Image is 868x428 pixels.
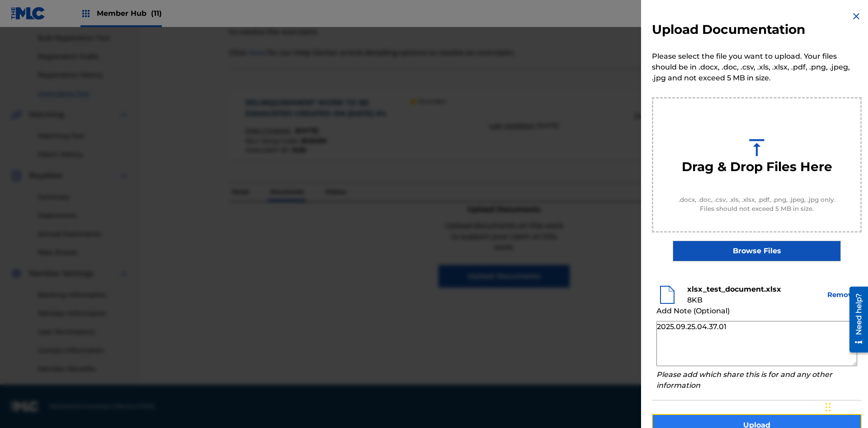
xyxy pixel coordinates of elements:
div: 8 KB [687,295,817,306]
label: Browse Files [673,241,840,261]
b: xlsx_test_document.xlsx [687,285,781,293]
iframe: Chat Widget [823,385,868,428]
button: Remove [826,290,857,300]
i: Please add which share this is for and any other information [656,370,832,390]
img: upload [745,136,768,159]
p: Please select the file you want to upload. Your files should be in .docx, .doc, .csv, .xls, .xlsx... [652,51,862,84]
div: Add Note (Optional) [656,306,857,316]
h3: Upload Documentation [652,22,805,37]
h3: Drag & Drop Files Here [682,159,832,175]
img: Top Rightsholders [80,8,91,19]
textarea: 2025.09.25.04.37.01 [656,321,857,366]
span: .docx, .doc, .csv, .xls, .xlsx, .pdf, .png, .jpeg, .jpg only. Files should not exceed 5 MB in size. [671,195,842,214]
span: (11) [151,9,162,18]
img: file-icon [656,284,678,306]
iframe: Resource Center [843,283,868,357]
span: Member Hub [97,8,162,19]
img: MLC Logo [11,7,46,20]
div: Drag [826,394,831,421]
